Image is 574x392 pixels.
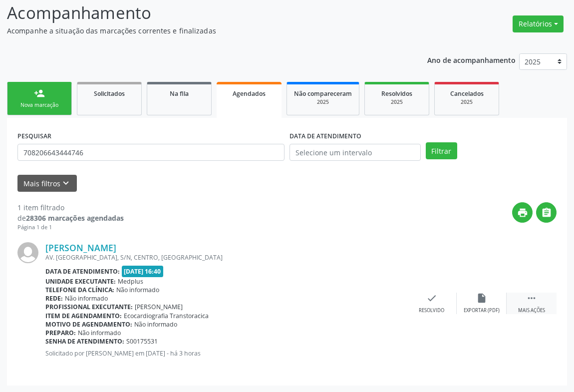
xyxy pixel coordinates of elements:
[536,202,557,223] button: 
[134,320,177,329] span: Não informado
[512,202,533,223] button: print
[45,303,133,311] b: Profissional executante:
[45,294,63,303] b: Rede:
[45,286,114,294] b: Telefone da clínica:
[7,0,399,25] p: Acompanhamento
[17,202,124,213] div: 1 item filtrado
[45,242,116,253] a: [PERSON_NAME]
[513,15,564,32] button: Relatórios
[60,178,71,189] i: keyboard_arrow_down
[7,25,399,36] p: Acompanhe a situação das marcações correntes e finalizadas
[289,128,361,144] label: DATA DE ATENDIMENTO
[372,98,422,106] div: 2025
[426,142,457,159] button: Filtrar
[14,101,64,109] div: Nova marcação
[116,286,159,294] span: Não informado
[170,89,189,98] span: Na fila
[45,277,116,286] b: Unidade executante:
[17,242,38,263] img: img
[118,277,143,286] span: Medplus
[17,144,285,161] input: Nome, CNS
[476,293,487,304] i: insert_drive_file
[17,128,51,144] label: PESQUISAR
[17,223,124,232] div: Página 1 de 1
[541,207,552,218] i: 
[45,349,407,358] p: Solicitado por [PERSON_NAME] em [DATE] - há 3 horas
[517,207,528,218] i: print
[294,89,352,98] span: Não compareceram
[45,253,407,262] div: AV. [GEOGRAPHIC_DATA], S/N, CENTRO, [GEOGRAPHIC_DATA]
[294,98,352,106] div: 2025
[124,312,209,320] span: Ecocardiografia Transtoracica
[233,89,266,98] span: Agendados
[135,303,183,311] span: [PERSON_NAME]
[450,89,484,98] span: Cancelados
[78,329,121,337] span: Não informado
[45,337,124,346] b: Senha de atendimento:
[17,213,124,223] div: de
[526,293,537,304] i: 
[427,53,516,66] p: Ano de acompanhamento
[34,88,45,99] div: person_add
[65,294,108,303] span: Não informado
[26,213,124,223] strong: 28306 marcações agendadas
[518,307,545,314] div: Mais ações
[17,175,77,192] button: Mais filtroskeyboard_arrow_down
[426,293,437,304] i: check
[381,89,412,98] span: Resolvidos
[289,144,421,161] input: Selecione um intervalo
[442,98,492,106] div: 2025
[45,312,122,320] b: Item de agendamento:
[45,329,76,337] b: Preparo:
[464,307,500,314] div: Exportar (PDF)
[126,337,158,346] span: S00175531
[94,89,125,98] span: Solicitados
[45,320,132,329] b: Motivo de agendamento:
[122,266,164,277] span: [DATE] 16:40
[419,307,444,314] div: Resolvido
[45,267,120,276] b: Data de atendimento:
